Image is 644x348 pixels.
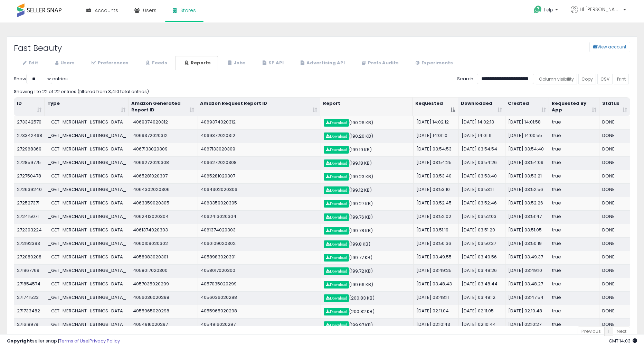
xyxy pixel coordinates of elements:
[414,156,459,170] td: [DATE] 03:54:25
[14,210,45,224] td: 272415071
[326,269,347,273] span: Download
[459,156,505,170] td: [DATE] 03:54:26
[536,74,577,84] a: Column visibility
[321,224,413,237] td: (199.78 KB)
[175,56,218,70] a: Reports
[324,213,349,221] a: Download
[600,76,609,82] span: CSV
[414,224,459,237] td: [DATE] 03:51:19
[459,183,505,197] td: [DATE] 03:53:11
[14,56,46,70] a: Edit
[321,251,413,264] td: (199.77 KB)
[505,183,549,197] td: [DATE] 03:52:56
[353,56,406,70] a: Prefs Audits
[597,74,613,84] a: CSV
[459,278,505,291] td: [DATE] 03:48:44
[321,116,413,129] td: (190.26 KB)
[321,129,413,143] td: (190.26 KB)
[320,98,413,116] th: Report
[505,224,549,237] td: [DATE] 03:51:05
[604,327,613,337] a: 1
[254,56,291,70] a: SP API
[326,310,347,314] span: Download
[45,143,130,156] td: _GET_MERCHANT_LISTINGS_DATA_
[326,256,347,260] span: Download
[130,224,198,237] td: 4061374020303
[321,291,413,305] td: (200.83 KB)
[414,305,459,318] td: [DATE] 02:11:04
[198,264,321,278] td: 4058017020300
[578,74,596,84] a: Copy
[45,183,130,197] td: _GET_MERCHANT_LISTINGS_DATA_
[326,202,347,206] span: Download
[326,148,347,152] span: Download
[589,42,630,52] button: View account
[326,229,347,233] span: Download
[549,197,599,210] td: true
[326,175,347,179] span: Download
[130,183,198,197] td: 4064302020306
[459,129,505,143] td: [DATE] 14:01:11
[413,98,458,116] th: Requested: activate to sort column descending
[324,173,349,181] a: Download
[14,318,45,332] td: 271618979
[459,251,505,264] td: [DATE] 03:49:56
[130,197,198,210] td: 4063359020305
[45,237,130,251] td: _GET_MERCHANT_LISTINGS_DATA_
[533,5,542,14] i: Get Help
[324,240,349,248] a: Download
[130,291,198,305] td: 4056036020298
[326,283,347,287] span: Download
[458,98,505,116] th: Downloaded: activate to sort column ascending
[414,278,459,291] td: [DATE] 03:48:43
[599,305,630,318] td: DONE
[46,56,82,70] a: Users
[414,318,459,332] td: [DATE] 02:10:43
[321,210,413,224] td: (199.76 KB)
[549,170,599,183] td: true
[14,291,45,305] td: 271741523
[505,129,549,143] td: [DATE] 14:00:55
[45,278,130,291] td: _GET_MERCHANT_LISTINGS_DATA_
[459,210,505,224] td: [DATE] 03:52:03
[459,224,505,237] td: [DATE] 03:51:20
[324,281,349,289] a: Download
[549,251,599,264] td: true
[45,251,130,264] td: _GET_MERCHANT_LISTINGS_DATA_
[59,338,88,344] a: Terms of Use
[14,74,68,84] label: Show entries
[130,264,198,278] td: 4058017020300
[45,116,130,129] td: _GET_MERCHANT_LISTINGS_DATA_
[459,197,505,210] td: [DATE] 03:52:46
[324,308,349,315] a: Download
[45,156,130,170] td: _GET_MERCHANT_LISTINGS_DATA_
[321,237,413,251] td: (199.8 KB)
[539,76,574,82] span: Column visibility
[505,251,549,264] td: [DATE] 03:49:37
[549,224,599,237] td: true
[599,210,630,224] td: DONE
[14,278,45,291] td: 271854574
[321,170,413,183] td: (199.23 KB)
[83,56,136,70] a: Preferences
[584,42,595,52] a: View account
[599,170,630,183] td: DONE
[7,338,120,345] div: seller snap | |
[45,291,130,305] td: _GET_MERCHANT_LISTINGS_DATA_
[198,170,321,183] td: 4065281020307
[505,98,549,116] th: Created: activate to sort column ascending
[477,74,534,84] input: Search:
[9,44,270,53] h2: Fast Beauty
[549,156,599,170] td: true
[613,327,630,337] a: Next
[198,318,321,332] td: 4054916020297
[326,242,347,246] span: Download
[459,237,505,251] td: [DATE] 03:50:37
[198,156,321,170] td: 4066272020308
[14,156,45,170] td: 272859775
[14,129,45,143] td: 273342468
[324,294,349,302] a: Download
[505,116,549,129] td: [DATE] 14:01:58
[14,170,45,183] td: 272750478
[414,291,459,305] td: [DATE] 03:48:11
